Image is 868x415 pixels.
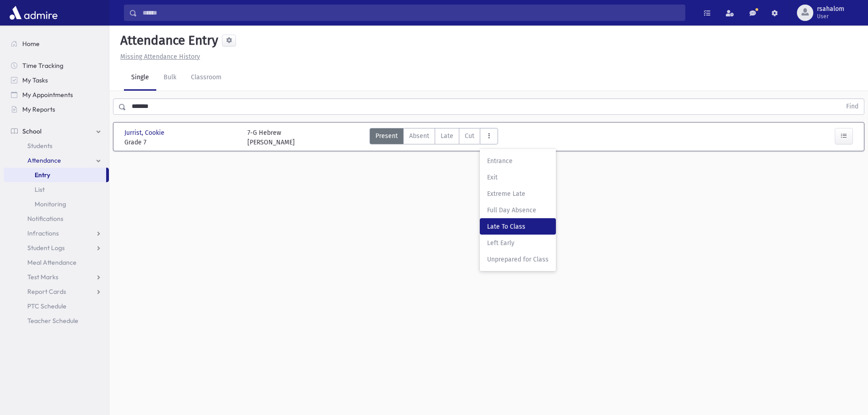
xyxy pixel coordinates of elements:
span: List [35,185,45,194]
button: Find [841,99,864,114]
img: AdmirePro [7,4,60,22]
h5: Attendance Entry [117,33,218,48]
a: Attendance [4,153,109,168]
span: Teacher Schedule [27,317,78,325]
div: 7-G Hebrew [PERSON_NAME] [247,128,295,147]
span: Extreme Late [487,189,549,199]
div: AttTypes [370,128,498,147]
a: Missing Attendance History [117,53,200,61]
span: Students [27,142,52,150]
span: School [22,127,41,135]
a: Single [124,65,156,91]
a: Student Logs [4,241,109,255]
span: Entrance [487,156,549,166]
span: Meal Attendance [27,258,77,266]
a: Infractions [4,226,109,241]
span: PTC Schedule [27,302,67,310]
span: Monitoring [35,200,66,208]
a: Test Marks [4,270,109,284]
span: Jurrist, Cookie [124,128,166,138]
span: Student Logs [27,244,65,252]
span: My Tasks [22,76,48,84]
span: Late To Class [487,222,549,231]
span: rsahalom [817,5,844,13]
a: Teacher Schedule [4,313,109,328]
a: Students [4,138,109,153]
span: Grade 7 [124,138,238,147]
span: Left Early [487,238,549,248]
span: Attendance [27,156,61,164]
span: Cut [465,131,474,141]
a: Notifications [4,211,109,226]
a: My Reports [4,102,109,117]
a: List [4,182,109,197]
a: My Tasks [4,73,109,87]
a: PTC Schedule [4,299,109,313]
span: Report Cards [27,287,66,296]
a: Monitoring [4,197,109,211]
u: Missing Attendance History [120,53,200,61]
span: Notifications [27,215,63,223]
span: Exit [487,173,549,182]
span: Entry [35,171,50,179]
a: Home [4,36,109,51]
a: Entry [4,168,106,182]
input: Search [137,5,685,21]
span: Time Tracking [22,61,63,70]
span: My Appointments [22,91,73,99]
a: My Appointments [4,87,109,102]
a: Time Tracking [4,58,109,73]
span: Infractions [27,229,59,237]
a: Classroom [184,65,229,91]
a: Report Cards [4,284,109,299]
a: Bulk [156,65,184,91]
span: Unprepared for Class [487,255,549,264]
span: Full Day Absence [487,205,549,215]
span: Present [375,131,398,141]
a: Meal Attendance [4,255,109,270]
a: School [4,124,109,138]
span: Test Marks [27,273,58,281]
span: Home [22,40,40,48]
span: User [817,13,844,20]
span: My Reports [22,105,55,113]
span: Absent [409,131,429,141]
span: Late [441,131,453,141]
